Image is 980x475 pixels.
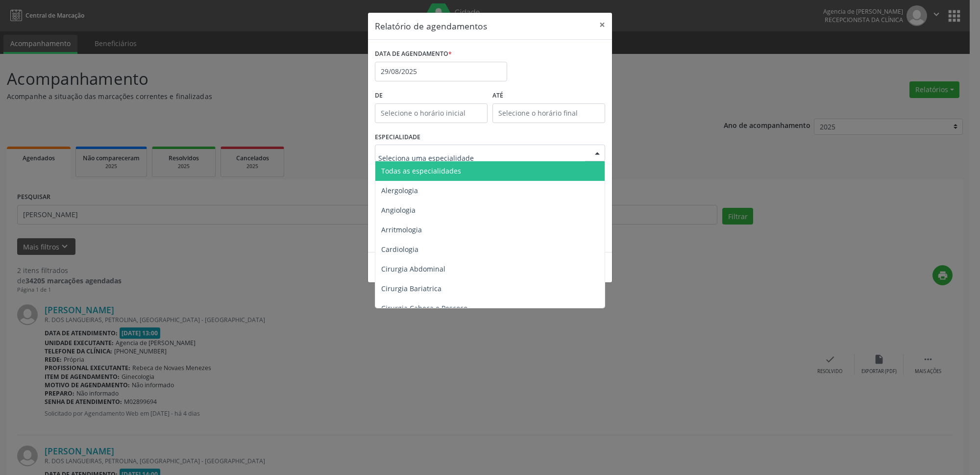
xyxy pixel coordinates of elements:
span: Cirurgia Abdominal [381,264,445,274]
span: Todas as especialidades [381,166,461,175]
label: DATA DE AGENDAMENTO [375,47,452,62]
span: Arritmologia [381,225,422,234]
button: Close [592,13,612,37]
label: ESPECIALIDADE [375,130,420,145]
span: Cirurgia Cabeça e Pescoço [381,303,467,313]
span: Alergologia [381,186,418,195]
label: De [375,88,488,103]
input: Seleciona uma especialidade [378,148,585,168]
input: Selecione o horário inicial [375,103,488,123]
h5: Relatório de agendamentos [375,20,487,32]
label: ATÉ [492,88,605,103]
input: Selecione o horário final [492,103,605,123]
span: Cardiologia [381,245,418,254]
span: Cirurgia Bariatrica [381,284,441,293]
span: Angiologia [381,205,416,215]
input: Selecione uma data ou intervalo [375,62,507,81]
